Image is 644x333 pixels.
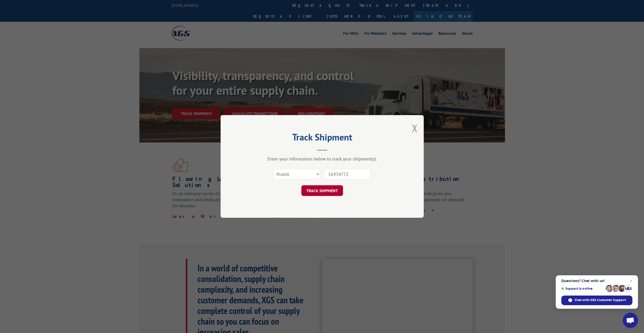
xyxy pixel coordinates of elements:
button: Close modal [412,121,417,135]
span: Chat with XGS Customer Support [574,298,626,302]
button: TRACK SHIPMENT [301,186,343,196]
span: Questions? Chat with us! [561,279,632,283]
div: Open chat [623,313,638,328]
span: Support is online [561,287,604,290]
span: Close chat [628,278,634,284]
input: Number(s) [324,169,371,180]
h2: Track Shipment [246,134,398,143]
div: Enter your information below to track your shipment(s). [246,156,398,162]
div: Chat with XGS Customer Support [561,295,632,305]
